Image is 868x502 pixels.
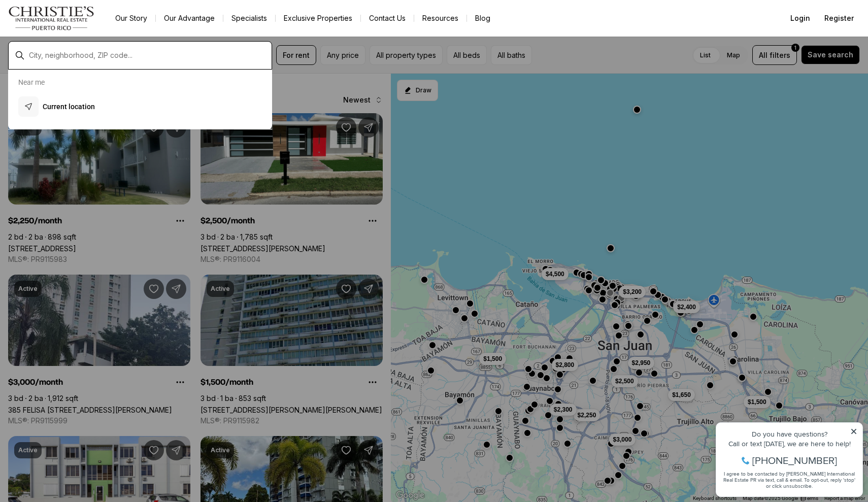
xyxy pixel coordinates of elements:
a: Our Advantage [156,11,223,25]
a: Resources [414,11,466,25]
img: logo [8,6,95,30]
span: Register [824,14,854,22]
a: Specialists [223,11,275,25]
button: Login [784,8,816,28]
div: Do you have questions? [11,23,147,30]
a: Blog [467,11,498,25]
p: Near me [18,78,45,86]
span: Login [790,14,810,22]
span: [PHONE_NUMBER] [42,48,126,58]
a: Our Story [107,11,155,25]
span: I agree to be contacted by [PERSON_NAME] International Real Estate PR via text, call & email. To ... [13,62,145,82]
button: Contact Us [361,11,414,25]
div: Call or text [DATE], we are here to help! [11,32,147,40]
button: Current location [14,92,266,121]
p: Current location [43,102,95,112]
a: Exclusive Properties [276,11,360,25]
button: Register [818,8,860,28]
